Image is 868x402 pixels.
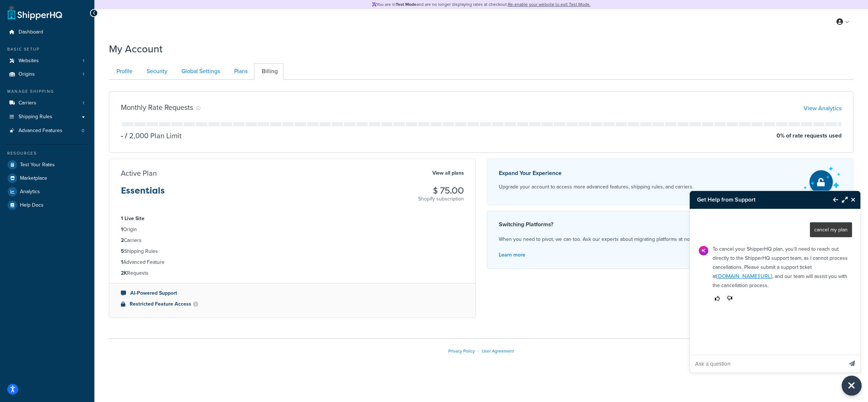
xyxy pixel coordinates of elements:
a: User Agreement [482,348,514,354]
a: Analytics [5,185,89,198]
h4: Switching Platforms? [499,220,842,229]
p: Shopify subscription [418,195,464,203]
li: Origins [5,68,89,81]
input: Ask a question [690,355,843,373]
p: Expand Your Experience [499,168,693,178]
strong: 1 [121,226,123,233]
a: Learn more [499,251,525,259]
a: View Analytics [804,104,841,112]
a: Carriers 1 [5,96,89,110]
span: Marketplace [20,175,47,182]
a: Expand Your Experience Upgrade your account to access more advanced features, shipping rules, and... [487,159,854,205]
a: [DOMAIN_NAME][URL] [717,272,772,280]
span: Test Your Rates [20,162,55,168]
a: Billing [254,63,284,80]
li: Shipping Rules [121,247,464,255]
strong: Test Mode [396,1,416,8]
li: Websites [5,54,89,68]
a: Advanced Features 0 [5,124,89,138]
a: Privacy Policy [448,348,475,354]
span: 1 [83,58,84,64]
h3: $ 75.00 [418,186,464,195]
a: Profile [109,63,138,80]
a: Help Docs [5,199,89,212]
span: Advanced Features [19,128,62,134]
strong: 1 [121,258,123,266]
a: Plans [227,63,253,80]
button: Back to Resource Center [826,191,838,208]
li: Carriers [121,236,464,244]
span: Shipping Rules [19,114,52,120]
span: Origins [19,71,35,77]
span: 1 [83,100,84,106]
h1: My Account [109,42,163,56]
a: Re-enable your website to exit Test Mode. [508,1,591,8]
li: Restricted Feature Access [121,300,464,308]
li: Advanced Feature [121,258,464,266]
span: | [478,348,479,354]
h3: Essentials [121,186,165,201]
h3: Monthly Rate Requests [121,103,193,111]
li: Advanced Features [5,124,89,138]
span: Websites [19,58,39,64]
div: Resources [5,150,89,156]
p: Upgrade your account to access more advanced features, shipping rules, and carriers. [499,182,693,192]
button: Maximize Resource Center [838,191,848,208]
button: Thumbs down [725,294,734,303]
span: Help Docs [20,202,44,208]
a: ShipperHQ Home [8,5,62,20]
p: To cancel your ShipperHQ plan, you'll need to reach out directly to the ShipperHQ support team, a... [713,244,848,290]
li: Carriers [5,96,89,110]
a: Global Settings [174,63,226,80]
button: Send message [844,355,860,373]
p: When you need to pivot, we can too. Ask our experts about migrating platforms at no added cost. [499,235,842,244]
p: 2,000 Plan Limit [123,131,182,141]
li: Origin [121,226,464,234]
h3: Active Plan [121,169,157,177]
strong: 5 [121,247,124,255]
a: Marketplace [5,172,89,185]
span: Analytics [20,189,40,195]
a: Websites 1 [5,54,89,68]
a: Security [139,63,173,80]
button: Thumbs up [713,294,722,303]
strong: 2K [121,269,127,277]
span: / [125,130,127,141]
span: 1 [83,71,84,77]
a: Origins 1 [5,68,89,81]
p: 0 % of rate requests used [777,131,841,141]
p: cancel my plan [814,225,848,234]
strong: 1 Live Site [121,215,144,222]
a: Shipping Rules [5,110,89,124]
div: Manage Shipping [5,88,89,95]
li: Requests [121,269,464,277]
h3: Get Help from Support [690,191,826,208]
button: Close Resource Center [848,195,860,204]
span: 0 [82,128,84,134]
li: AI-Powered Support [121,289,464,297]
p: - [121,131,123,141]
span: Dashboard [19,29,43,35]
strong: 2 [121,236,124,244]
a: View all plans [432,168,464,178]
div: Basic Setup [5,46,89,52]
a: Test Your Rates [5,158,89,171]
img: Bot Avatar [699,246,708,255]
span: Carriers [19,100,36,106]
button: Close Resource Center [842,376,862,396]
a: Dashboard [5,25,89,39]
